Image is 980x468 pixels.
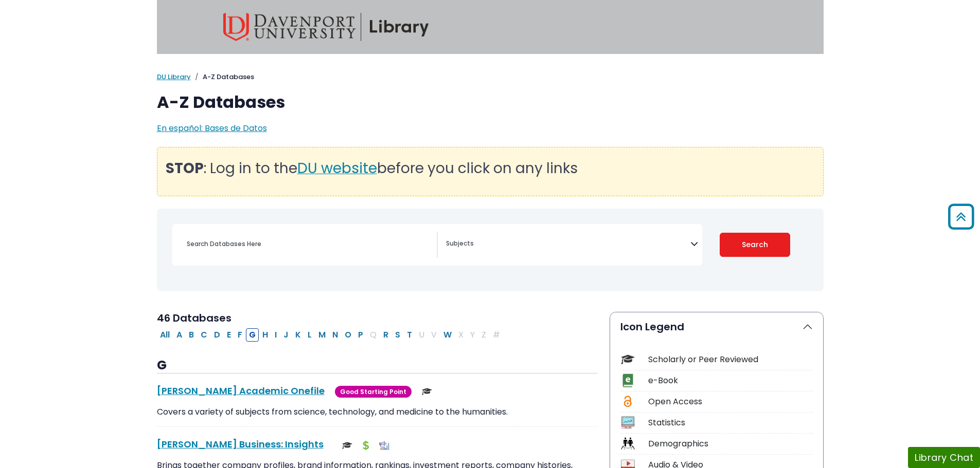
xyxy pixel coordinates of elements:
[621,416,635,429] img: Icon Statistics
[379,440,389,451] img: Industry Report
[246,328,259,342] button: Filter Results G
[945,208,977,225] a: Back to Top
[272,328,280,342] button: Filter Results I
[329,328,341,342] button: Filter Results N
[259,328,271,342] button: Filter Results H
[157,438,324,451] a: [PERSON_NAME] Business: Insights
[908,447,980,468] button: Library Chat
[440,328,455,342] button: Filter Results W
[392,328,403,342] button: Filter Results S
[157,72,191,82] a: DU Library
[157,328,504,340] div: Alpha-list to filter by first letter of database name
[621,352,635,366] img: Icon Scholarly or Peer Reviewed
[292,328,304,342] button: Filter Results K
[157,358,597,373] h3: G
[166,158,204,178] strong: STOP
[335,386,412,398] span: Good Starting Point
[157,311,231,325] span: 46 Databases
[315,328,329,342] button: Filter Results M
[157,328,173,342] button: All
[191,72,254,82] li: A-Z Databases
[648,353,813,366] div: Scholarly or Peer Reviewed
[198,328,210,342] button: Filter Results C
[157,406,597,418] p: Covers a variety of subjects from science, technology, and medicine to the humanities.
[166,158,297,178] span: : Log in to the
[342,328,354,342] button: Filter Results O
[621,373,635,387] img: Icon e-Book
[186,328,197,342] button: Filter Results B
[380,328,391,342] button: Filter Results R
[377,158,578,178] span: before you click on any links
[621,395,634,408] img: Icon Open Access
[157,92,824,112] h1: A-Z Databases
[297,165,377,176] a: DU website
[422,386,432,397] img: Scholarly or Peer Reviewed
[621,437,635,451] img: Icon Demographics
[235,328,245,342] button: Filter Results F
[361,440,371,451] img: Financial Report
[720,233,790,257] button: Submit for Search Results
[355,328,366,342] button: Filter Results P
[280,328,292,342] button: Filter Results J
[648,375,813,387] div: e-Book
[342,440,352,451] img: Scholarly or Peer Reviewed
[224,328,234,342] button: Filter Results E
[173,328,185,342] button: Filter Results A
[610,312,823,341] button: Icon Legend
[157,122,267,134] a: En español: Bases de Datos
[211,328,223,342] button: Filter Results D
[404,328,415,342] button: Filter Results T
[181,236,437,251] input: Search database by title or keyword
[157,384,325,397] a: [PERSON_NAME] Academic Onefile
[223,13,429,41] img: Davenport University Library
[446,240,690,249] textarea: Search
[157,209,824,291] nav: Search filters
[157,72,824,82] nav: breadcrumb
[648,396,813,408] div: Open Access
[297,158,377,178] span: DU website
[648,438,813,450] div: Demographics
[305,328,315,342] button: Filter Results L
[648,417,813,429] div: Statistics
